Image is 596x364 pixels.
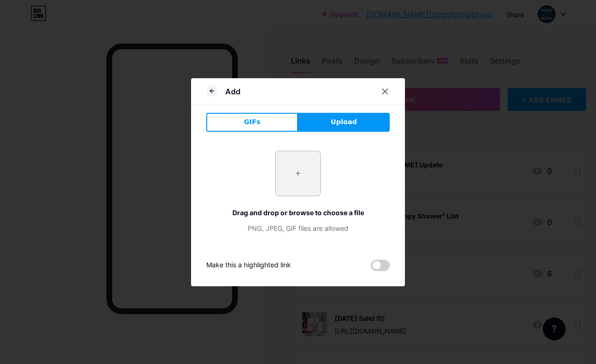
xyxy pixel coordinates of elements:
[206,260,291,271] div: Make this a highlighted link
[225,86,240,97] div: Add
[206,208,390,218] div: Drag and drop or browse to choose a file
[206,223,390,233] div: PNG, JPEG, GIF files are allowed
[206,113,298,132] button: GIFs
[244,117,260,127] span: GIFs
[298,113,390,132] button: Upload
[331,117,357,127] span: Upload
